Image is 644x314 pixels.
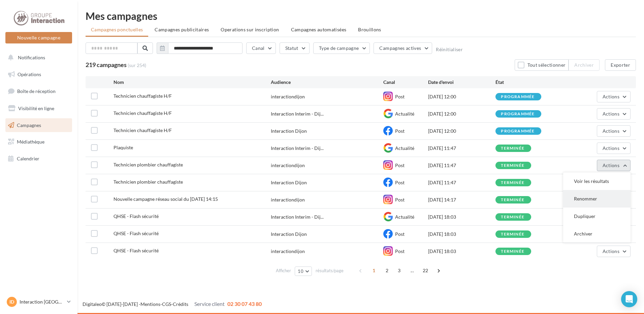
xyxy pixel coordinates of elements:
span: 219 campagnes [86,61,127,68]
div: programmée [501,95,535,99]
button: Campagnes actives [374,42,432,54]
span: 1 [368,265,379,276]
a: Médiathèque [4,135,73,149]
span: Interaction Interim - Dij... [271,214,324,220]
a: Digitaleo [83,301,102,307]
button: Actions [597,108,631,120]
div: État [495,79,563,86]
span: Actions [603,162,619,168]
span: Campagnes automatisées [291,27,347,32]
div: [DATE] 11:47 [428,162,495,169]
div: Interaction Dijon [271,231,307,238]
a: Opérations [4,67,73,82]
div: interactiondijon [271,196,305,203]
div: interactiondijon [271,248,305,255]
span: Médiathèque [17,139,44,145]
a: Boîte de réception [4,84,73,98]
div: terminée [501,181,524,185]
div: [DATE] 12:00 [428,93,495,100]
button: Tout sélectionner [515,59,569,71]
span: Notifications [18,55,45,60]
span: Brouillons [358,27,381,32]
div: terminée [501,146,524,151]
span: Actions [603,94,619,99]
span: Interaction Interim - Dij... [271,111,324,117]
button: Actions [597,246,631,257]
span: 22 [420,265,431,276]
span: Technicien plombier chauffagiste [114,162,183,167]
div: [DATE] 12:00 [428,111,495,117]
span: Technicien plombier chauffagiste [114,179,183,185]
button: Renommer [563,190,631,208]
span: Visibilité en ligne [18,105,54,111]
span: Post [395,162,405,168]
div: Nom [114,79,271,86]
span: QHSE - Flash sécurité [114,248,159,253]
div: Open Intercom Messenger [621,291,637,307]
span: Actions [603,111,619,117]
button: Archiver [563,225,631,243]
span: Actualité [395,214,414,220]
button: Actions [597,91,631,102]
span: Actions [603,248,619,254]
span: Boîte de réception [17,88,56,94]
span: Post [395,94,405,99]
span: Service client [194,301,225,307]
span: Technicien chauffagiste H/F [114,127,172,133]
div: Canal [383,79,428,86]
span: Campagnes publicitaires [155,27,209,32]
div: Interaction Dijon [271,128,307,134]
div: terminée [501,215,524,219]
div: Mes campagnes [86,11,636,21]
div: [DATE] 11:47 [428,179,495,186]
span: Afficher [276,268,291,274]
button: Nouvelle campagne [5,32,72,43]
button: Archiver [569,59,600,71]
a: Visibilité en ligne [4,101,73,116]
span: Post [395,128,405,134]
span: Calendrier [17,156,39,161]
div: [DATE] 18:03 [428,248,495,255]
p: Interaction [GEOGRAPHIC_DATA] [20,299,64,305]
span: ... [407,265,418,276]
span: Campagnes [17,122,41,128]
span: Technicien chauffagiste H/F [114,110,172,116]
div: [DATE] 11:47 [428,145,495,152]
span: Actions [603,128,619,134]
div: programmée [501,129,535,133]
div: interactiondijon [271,162,305,169]
div: Date d'envoi [428,79,495,86]
div: Interaction Dijon [271,179,307,186]
div: terminée [501,163,524,168]
span: Actions [603,145,619,151]
span: Post [395,197,405,202]
div: [DATE] 18:03 [428,231,495,238]
div: terminée [501,198,524,202]
button: Exporter [605,59,636,71]
span: Post [395,180,405,185]
span: Technicien chauffagiste H/F [114,93,172,99]
span: Post [395,231,405,237]
div: programmée [501,112,535,116]
span: Campagnes actives [379,45,421,51]
span: Operations sur inscription [221,27,279,32]
button: Actions [597,125,631,137]
span: 02 30 07 43 80 [227,301,262,307]
div: [DATE] 18:03 [428,214,495,220]
a: Calendrier [4,152,73,166]
span: 2 [382,265,392,276]
span: Plaquiste [114,145,133,150]
span: 10 [298,269,303,274]
div: terminée [501,232,524,237]
span: résultats/page [316,268,344,274]
span: Actualité [395,111,414,117]
div: Audience [271,79,383,86]
button: Canal [246,42,276,54]
span: (sur 254) [128,62,146,69]
button: Dupliquer [563,208,631,225]
span: 3 [394,265,405,276]
button: Voir les résultats [563,172,631,190]
span: Nouvelle campagne réseau social du 01-10-2025 14:15 [114,196,218,202]
span: Interaction Interim - Dij... [271,145,324,152]
span: ID [9,299,14,305]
